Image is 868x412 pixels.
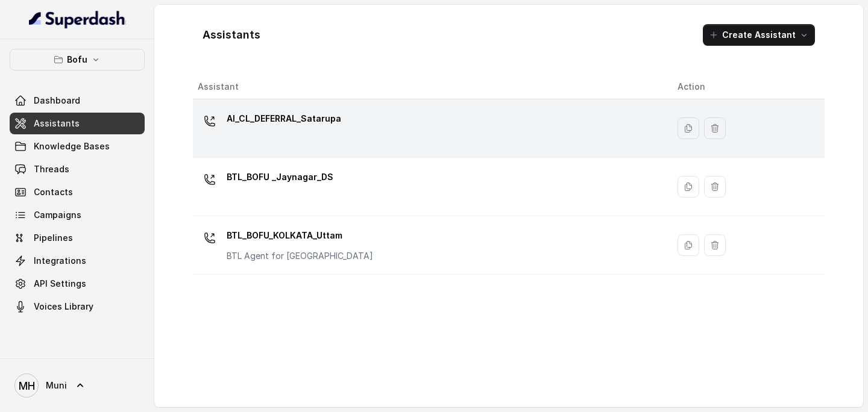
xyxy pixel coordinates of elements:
[10,250,145,272] a: Integrations
[10,49,145,70] button: Bofu
[34,209,81,221] span: Campaigns
[29,10,126,29] img: light.svg
[193,75,668,99] th: Assistant
[10,90,145,111] a: Dashboard
[34,140,110,152] span: Knowledge Bases
[10,181,145,203] a: Contacts
[19,379,35,392] text: MH
[10,273,145,295] a: API Settings
[34,163,69,175] span: Threads
[703,24,815,46] button: Create Assistant
[10,227,145,249] a: Pipelines
[227,226,373,245] p: BTL_BOFU_KOLKATA_Uttam
[67,52,87,67] p: Bofu
[10,136,145,157] a: Knowledge Bases
[34,232,73,244] span: Pipelines
[668,75,825,99] th: Action
[10,158,145,180] a: Threads
[10,369,145,402] a: Muni
[10,113,145,134] a: Assistants
[46,379,67,392] span: Muni
[10,204,145,226] a: Campaigns
[34,255,86,267] span: Integrations
[34,278,86,290] span: API Settings
[34,186,73,198] span: Contacts
[227,250,373,262] p: BTL Agent for [GEOGRAPHIC_DATA]
[34,301,93,313] span: Voices Library
[227,109,341,128] p: AI_CL_DEFERRAL_Satarupa
[10,296,145,317] a: Voices Library
[203,25,260,45] h1: Assistants
[34,117,80,130] span: Assistants
[34,95,80,107] span: Dashboard
[227,167,333,187] p: BTL_BOFU _Jaynagar_DS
